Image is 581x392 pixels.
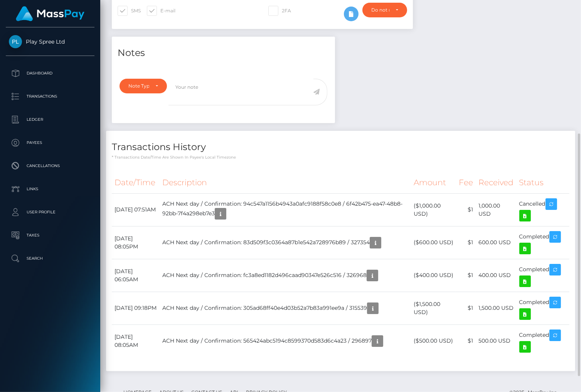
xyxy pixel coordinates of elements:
[9,206,91,218] p: User Profile
[476,259,517,292] td: 400.00 USD
[268,6,291,16] label: 2FA
[517,292,569,324] td: Completed
[517,324,569,357] td: Completed
[9,253,91,264] p: Search
[6,64,94,83] a: Dashboard
[476,324,517,357] td: 500.00 USD
[456,226,476,259] td: $1
[411,259,456,292] td: ($400.00 USD)
[456,324,476,357] td: $1
[6,156,94,176] a: Cancellations
[160,193,411,226] td: ACH Next day / Confirmation: 94c547a1156b4943a0afc9188f58c0e8 / 6f42b475-ea47-48b8-92bb-7f4a298eb7e3
[6,249,94,268] a: Search
[9,91,91,102] p: Transactions
[517,193,569,226] td: Cancelled
[9,68,91,79] p: Dashboard
[112,259,160,292] td: [DATE] 06:05AM
[476,172,517,193] th: Received
[112,193,160,226] td: [DATE] 07:51AM
[6,133,94,152] a: Payees
[9,160,91,172] p: Cancellations
[9,137,91,149] p: Payees
[6,38,94,45] span: Play Spree Ltd
[147,6,175,16] label: E-mail
[112,292,160,324] td: [DATE] 09:18PM
[160,226,411,259] td: ACH Next day / Confirmation: 83d509f3c0364a87b1e542a728976b89 / 327354
[120,79,167,93] button: Note Type
[411,324,456,357] td: ($500.00 USD)
[411,172,456,193] th: Amount
[112,154,569,160] p: * Transactions date/time are shown in payee's local timezone
[112,226,160,259] td: [DATE] 08:05PM
[517,226,569,259] td: Completed
[6,110,94,129] a: Ledger
[411,292,456,324] td: ($1,500.00 USD)
[362,3,407,17] button: Do not require
[456,259,476,292] td: $1
[112,324,160,357] td: [DATE] 08:05AM
[16,6,84,21] img: MassPay Logo
[456,172,476,193] th: Fee
[118,46,329,60] h4: Notes
[456,292,476,324] td: $1
[6,179,94,199] a: Links
[476,292,517,324] td: 1,500.00 USD
[160,324,411,357] td: ACH Next day / Confirmation: 565424abc5194c8599370d583d6c4a23 / 296897
[160,259,411,292] td: ACH Next day / Confirmation: fc3a8ed1182d496caad90347e526c516 / 326968
[371,7,389,13] div: Do not require
[9,183,91,195] p: Links
[9,35,22,48] img: Play Spree Ltd
[112,172,160,193] th: Date/Time
[411,193,456,226] td: ($1,000.00 USD)
[9,114,91,125] p: Ledger
[517,259,569,292] td: Completed
[6,226,94,245] a: Taxes
[128,83,149,89] div: Note Type
[160,292,411,324] td: ACH Next day / Confirmation: 305ad68ff40e4d03b52a7b83a991ee9a / 315539
[6,203,94,222] a: User Profile
[160,172,411,193] th: Description
[517,172,569,193] th: Status
[411,226,456,259] td: ($600.00 USD)
[118,6,141,16] label: SMS
[476,226,517,259] td: 600.00 USD
[6,87,94,106] a: Transactions
[112,140,569,154] h4: Transactions History
[9,230,91,241] p: Taxes
[456,193,476,226] td: $1
[476,193,517,226] td: 1,000.00 USD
